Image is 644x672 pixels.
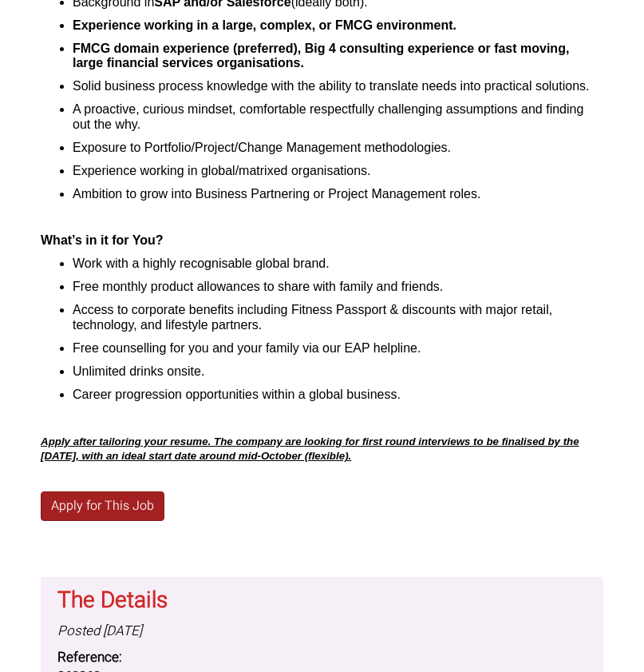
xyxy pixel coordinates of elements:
li: Experience working in global/matrixed organisations. [73,164,603,178]
i: Posted [DATE] [57,621,142,641]
li: Unlimited drinks onsite. [73,364,603,379]
b: Experience working in a large, complex, or FMCG environment. [73,18,456,32]
li: A proactive, curious mindset, comfortable respectfully challenging assumptions and finding out th... [73,102,603,132]
b: What’s in it for You? [41,233,163,247]
li: Free monthly product allowances to share with family and friends. [73,280,603,294]
li: Free counselling for you and your family via our EAP helpline. [73,341,603,356]
a: Apply for This Job [41,491,164,521]
li: Exposure to Portfolio/Project/Change Management methodologies. [73,141,603,155]
b: FMCG domain experience (preferred), Big 4 consulting experience or fast moving, large financial s... [73,42,569,70]
li: Career progression opportunities within a global business. [73,388,603,402]
li: Access to corporate benefits including Fitness Passport & discounts with major retail, technology... [73,303,603,332]
li: Ambition to grow into Business Partnering or Project Management roles. [73,187,603,201]
h3: The Details [57,589,587,614]
dt: Reference: [57,648,587,667]
span: Apply after tailoring your resume. The company are looking for first round interviews to be final... [41,435,579,462]
li: Solid business process knowledge with the ability to translate needs into practical solutions. [73,79,603,93]
li: Work with a highly recognisable global brand. [73,256,603,271]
